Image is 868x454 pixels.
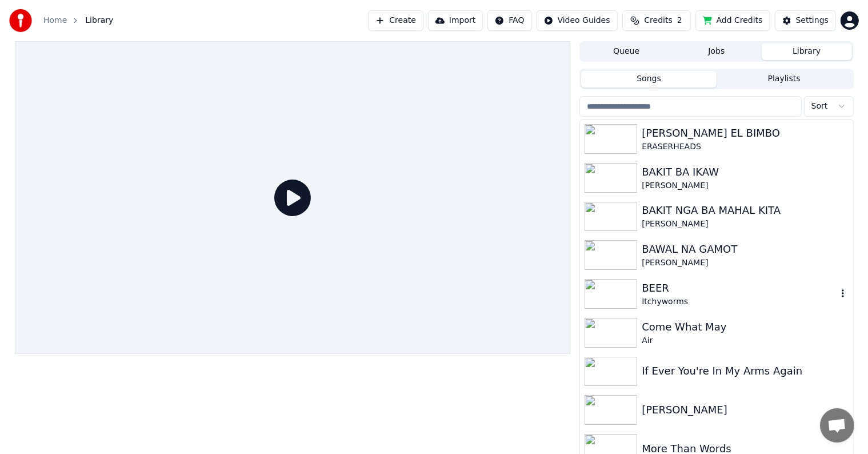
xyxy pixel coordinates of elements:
nav: breadcrumb [43,15,113,26]
div: If Ever You're In My Arms Again [642,363,848,379]
div: Air [642,335,848,347]
div: ERASERHEADS [642,141,848,153]
button: Library [762,43,852,60]
button: Songs [581,71,717,87]
span: 2 [677,15,682,26]
button: Credits2 [622,10,691,31]
div: [PERSON_NAME] [642,180,848,192]
button: Create [368,10,423,31]
button: FAQ [487,10,531,31]
img: youka [9,9,32,32]
button: Add Credits [695,10,770,31]
div: BAKIT BA IKAW [642,164,848,180]
span: Credits [644,15,672,26]
div: BEER [642,280,837,296]
button: Queue [581,43,671,60]
button: Jobs [671,43,762,60]
span: Library [85,15,113,26]
div: Settings [796,15,829,26]
div: [PERSON_NAME] [642,257,848,269]
a: Home [43,15,67,26]
button: Playlists [717,71,852,87]
div: Open chat [820,408,854,443]
button: Video Guides [537,10,618,31]
div: BAKIT NGA BA MAHAL KITA [642,202,848,218]
div: [PERSON_NAME] EL BIMBO [642,125,848,141]
div: Come What May [642,319,848,335]
button: Import [428,10,483,31]
div: Itchyworms [642,296,837,308]
button: Settings [775,10,836,31]
span: Sort [811,101,828,112]
div: [PERSON_NAME] [642,402,848,418]
div: BAWAL NA GAMOT [642,241,848,257]
div: [PERSON_NAME] [642,218,848,230]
